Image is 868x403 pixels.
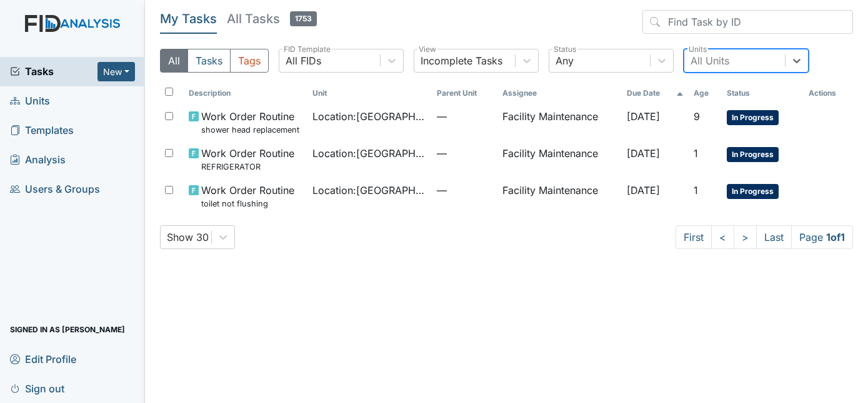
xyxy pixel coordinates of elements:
[727,184,779,199] span: In Progress
[437,146,493,161] span: —
[722,83,804,104] th: Toggle SortBy
[497,178,621,215] td: Facility Maintenance
[227,10,317,28] h5: All Tasks
[10,91,50,111] span: Units
[10,320,125,339] span: Signed in as [PERSON_NAME]
[201,124,299,136] small: shower head replacement
[312,146,426,161] span: Location : [GEOGRAPHIC_DATA]
[627,147,660,160] span: [DATE]
[201,198,294,210] small: toilet not flushing
[160,10,217,28] h5: My Tasks
[689,83,722,104] th: Toggle SortBy
[290,11,317,26] span: 1753
[10,150,66,170] span: Analysis
[497,83,621,104] th: Assignee
[694,147,698,160] span: 1
[160,49,188,73] button: All
[201,146,294,173] span: Work Order Routine REFRIGERATOR
[201,109,299,136] span: Work Order Routine shower head replacement
[676,225,853,249] nav: task-pagination
[10,121,74,140] span: Templates
[756,225,792,249] a: Last
[627,110,660,123] span: [DATE]
[676,225,712,249] a: First
[312,183,426,198] span: Location : [GEOGRAPHIC_DATA]
[727,110,779,125] span: In Progress
[201,161,294,173] small: REFRIGERATOR
[184,83,307,104] th: Toggle SortBy
[312,109,426,124] span: Location : [GEOGRAPHIC_DATA]
[97,62,135,81] button: New
[10,64,97,79] a: Tasks
[307,83,431,104] th: Toggle SortBy
[694,110,700,123] span: 9
[432,83,498,104] th: Toggle SortBy
[497,104,621,141] td: Facility Maintenance
[10,180,100,199] span: Users & Groups
[230,49,269,73] button: Tags
[10,349,76,369] span: Edit Profile
[165,88,173,96] input: Toggle All Rows Selected
[826,231,845,243] strong: 1 of 1
[691,53,729,68] div: All Units
[201,183,294,210] span: Work Order Routine toilet not flushing
[160,49,269,73] div: Type filter
[167,230,209,245] div: Show 30
[622,83,689,104] th: Toggle SortBy
[627,184,660,196] span: [DATE]
[10,379,64,398] span: Sign out
[694,184,698,196] span: 1
[791,225,853,249] span: Page
[497,141,621,178] td: Facility Maintenance
[642,10,853,34] input: Find Task by ID
[187,49,231,73] button: Tasks
[421,53,502,68] div: Incomplete Tasks
[437,183,493,198] span: —
[711,225,734,249] a: <
[437,109,493,124] span: —
[727,147,779,162] span: In Progress
[286,53,321,68] div: All FIDs
[804,83,853,104] th: Actions
[734,225,757,249] a: >
[556,53,574,68] div: Any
